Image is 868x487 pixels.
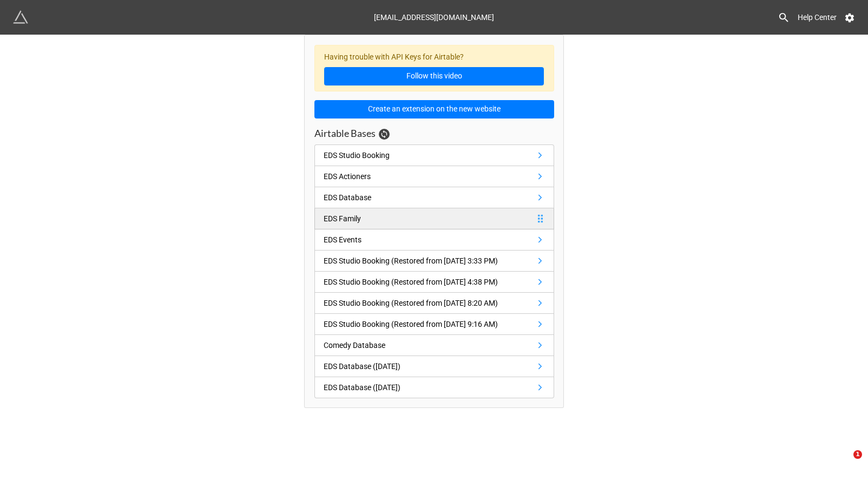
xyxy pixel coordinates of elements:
div: EDS Studio Booking (Restored from [DATE] 8:20 AM) [324,297,498,309]
a: Sync Base Structure [379,129,390,140]
a: EDS Database ([DATE]) [314,356,554,377]
img: miniextensions-icon.73ae0678.png [13,10,28,25]
a: EDS Events [314,229,554,251]
div: EDS Studio Booking [324,149,390,161]
div: EDS Database ([DATE]) [324,360,400,372]
a: EDS Database [314,187,554,208]
a: EDS Family [314,208,554,229]
button: Create an extension on the new website [314,100,554,119]
a: EDS Studio Booking [314,144,554,166]
div: EDS Studio Booking (Restored from [DATE] 3:33 PM) [324,255,498,267]
div: EDS Studio Booking (Restored from [DATE] 4:38 PM) [324,276,498,288]
div: EDS Studio Booking (Restored from [DATE] 9:16 AM) [324,318,498,330]
div: EDS Actioners [324,170,371,182]
a: Follow this video [324,67,544,85]
a: EDS Database ([DATE]) [314,377,554,398]
h3: Airtable Bases [314,127,376,140]
div: Having trouble with API Keys for Airtable? [314,45,554,92]
a: EDS Studio Booking (Restored from [DATE] 8:20 AM) [314,293,554,314]
div: EDS Family [324,213,361,225]
a: EDS Studio Booking (Restored from [DATE] 4:38 PM) [314,272,554,293]
a: EDS Studio Booking (Restored from [DATE] 9:16 AM) [314,314,554,335]
iframe: Intercom live chat [831,450,857,476]
a: EDS Studio Booking (Restored from [DATE] 3:33 PM) [314,251,554,272]
div: EDS Database [324,192,371,203]
div: [EMAIL_ADDRESS][DOMAIN_NAME] [374,8,494,27]
div: EDS Database ([DATE]) [324,381,400,393]
div: Comedy Database [324,339,385,351]
a: Comedy Database [314,335,554,356]
div: EDS Events [324,234,361,246]
a: EDS Actioners [314,166,554,187]
span: 1 [853,450,862,459]
a: Help Center [790,8,844,27]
